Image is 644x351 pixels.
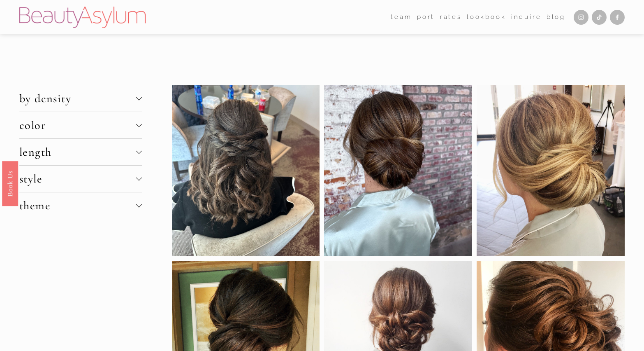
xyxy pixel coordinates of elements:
span: style [19,172,136,186]
button: color [19,112,142,138]
span: theme [19,199,136,213]
a: port [417,11,435,23]
a: Instagram [574,10,588,25]
a: Rates [440,11,462,23]
span: length [19,145,136,159]
a: Facebook [610,10,625,25]
button: by density [19,85,142,112]
button: style [19,166,142,192]
a: Book Us [2,161,18,206]
span: team [391,12,412,23]
a: Lookbook [467,11,506,23]
button: length [19,139,142,165]
a: folder dropdown [391,11,412,23]
button: theme [19,192,142,219]
a: TikTok [592,10,607,25]
a: Inquire [511,11,541,23]
img: Beauty Asylum | Bridal Hair &amp; Makeup Charlotte &amp; Atlanta [19,7,146,28]
span: by density [19,91,136,105]
a: Blog [547,11,565,23]
span: color [19,118,136,132]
